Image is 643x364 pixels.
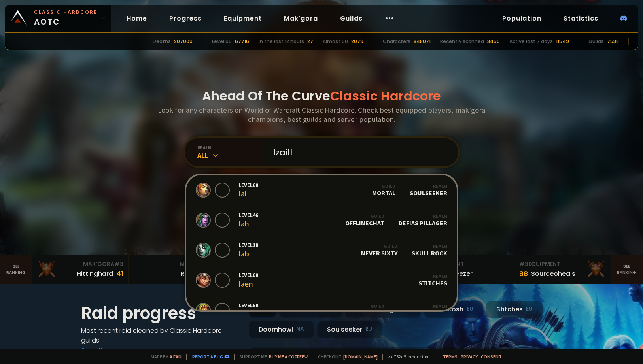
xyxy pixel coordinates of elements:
[412,243,447,257] div: Skull Rock
[238,272,258,289] div: Iaen
[238,211,258,228] div: Iah
[361,243,397,257] div: Never Sixty
[34,9,97,28] span: AOTC
[249,321,314,338] div: Doomhowl
[202,87,441,106] h1: Ahead Of The Curve
[77,269,113,279] div: Hittinghard
[133,260,220,268] div: Mak'Gora
[37,260,123,268] div: Mak'Gora
[197,151,264,160] div: All
[399,213,447,219] div: Realm
[514,255,611,284] a: #3Equipment88Sourceoheals
[519,260,528,268] span: # 3
[238,241,258,249] span: Level 18
[186,235,457,265] a: Level18IabGuildNever SixtyRealmSkull Rock
[345,213,384,219] div: Guild
[611,255,643,284] a: Seeranking
[163,10,208,26] a: Progress
[238,211,258,219] span: Level 46
[317,321,382,338] div: Soulseeker
[316,303,384,309] div: Guild
[238,302,258,319] div: Iamb
[114,260,123,268] span: # 3
[155,106,488,124] h3: Look for any characters on World of Warcraft Classic Hardcore. Check best equipped players, mak'g...
[186,295,457,325] a: Level60IambGuildBooty Bay Yacht ClubRealmDefias Pillager
[519,260,606,268] div: Equipment
[556,38,569,45] div: 11549
[345,213,384,227] div: OFFLINECHAT
[496,10,548,26] a: Population
[443,354,458,360] a: Terms
[330,87,441,105] span: Classic Hardcore
[414,38,431,45] div: 848071
[418,273,447,279] div: Realm
[238,181,258,189] span: Level 60
[410,183,447,189] div: Realm
[32,255,129,284] a: Mak'Gora#3Hittinghard41
[588,38,604,45] div: Guilds
[174,38,193,45] div: 207009
[526,305,533,313] small: EU
[259,38,304,45] div: In the last 12 hours
[423,260,509,268] div: Equipment
[307,38,313,45] div: 27
[269,354,308,360] a: Buy me a coffee
[361,243,397,249] div: Guild
[607,38,619,45] div: 7538
[181,269,206,279] div: Rivench
[217,10,268,26] a: Equipment
[34,9,97,16] small: Classic Hardcore
[5,5,111,32] a: Classic HardcoreAOTC
[129,255,225,284] a: Mak'Gora#2Rivench100
[343,354,378,360] a: [DOMAIN_NAME]
[313,354,378,360] span: Checkout
[238,302,258,309] span: Level 60
[519,268,528,279] div: 88
[399,213,447,227] div: Defias Pillager
[557,10,605,26] a: Statistics
[418,273,447,287] div: Stitches
[399,303,447,317] div: Defias Pillager
[351,38,363,45] div: 2079
[192,354,223,360] a: Report a bug
[238,181,258,198] div: Iai
[486,301,543,318] div: Stitches
[81,301,239,326] h1: Raid progress
[153,38,171,45] div: Deaths
[278,10,324,26] a: Mak'gora
[365,325,372,333] small: EU
[234,354,308,360] span: Support me,
[383,38,410,45] div: Characters
[372,183,395,189] div: Guild
[399,303,447,309] div: Realm
[238,241,258,258] div: Iab
[186,205,457,235] a: Level46IahGuildOFFLINECHATRealmDefias Pillager
[461,354,478,360] a: Privacy
[116,268,123,279] div: 41
[334,10,369,26] a: Guilds
[186,265,457,295] a: Level60IaenRealmStitches
[296,325,304,333] small: NA
[81,346,132,355] a: See all progress
[170,354,182,360] a: a fan
[372,183,395,197] div: Mortal
[269,138,449,166] input: Search a character...
[146,354,182,360] span: Made by
[382,354,430,360] span: v. d752d5 - production
[424,301,483,318] div: Nek'Rosh
[212,38,232,45] div: Level 60
[531,269,575,279] div: Sourceoheals
[410,183,447,197] div: Soulseeker
[481,354,502,360] a: Consent
[197,145,264,151] div: realm
[509,38,553,45] div: Active last 7 days
[467,305,473,313] small: EU
[323,38,348,45] div: Almost 60
[235,38,249,45] div: 67716
[412,243,447,249] div: Realm
[186,175,457,205] a: Level60IaiGuildMortalRealmSoulseeker
[316,303,384,317] div: Booty Bay Yacht Club
[81,326,239,345] h4: Most recent raid cleaned by Classic Hardcore guilds
[418,255,514,284] a: #2Equipment88Notafreezer
[487,38,500,45] div: 3450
